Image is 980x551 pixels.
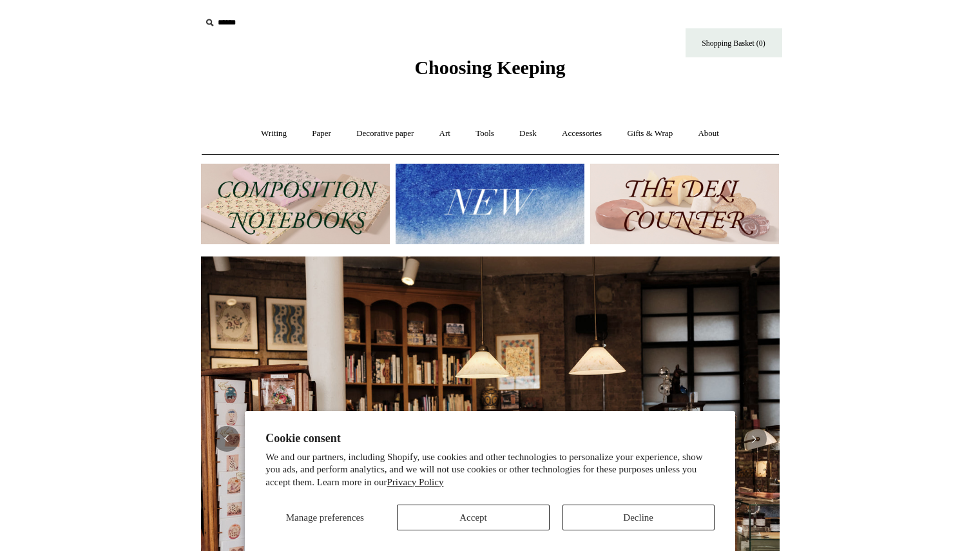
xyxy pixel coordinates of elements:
button: Decline [562,505,715,530]
button: Previous [214,426,240,452]
a: Privacy Policy [387,477,444,487]
p: We and our partners, including Shopify, use cookies and other technologies to personalize your ex... [265,451,715,489]
a: Decorative paper [345,117,425,151]
span: Manage preferences [286,512,364,523]
a: Gifts & Wrap [615,117,684,151]
img: New.jpg__PID:f73bdf93-380a-4a35-bcfe-7823039498e1 [396,164,584,244]
a: About [686,117,731,151]
a: Shopping Basket (0) [686,28,782,57]
img: 202302 Composition ledgers.jpg__PID:69722ee6-fa44-49dd-a067-31375e5d54ec [201,164,390,244]
a: Paper [300,117,343,151]
a: Art [428,117,462,151]
a: Tools [464,117,506,151]
a: Writing [249,117,298,151]
a: Choosing Keeping [414,67,565,76]
button: Manage preferences [265,505,384,530]
h2: Cookie consent [265,432,715,445]
span: Choosing Keeping [414,57,565,78]
img: The Deli Counter [590,164,779,244]
a: Desk [508,117,548,151]
button: Next [741,426,767,452]
button: Accept [397,505,549,530]
a: Accessories [550,117,613,151]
